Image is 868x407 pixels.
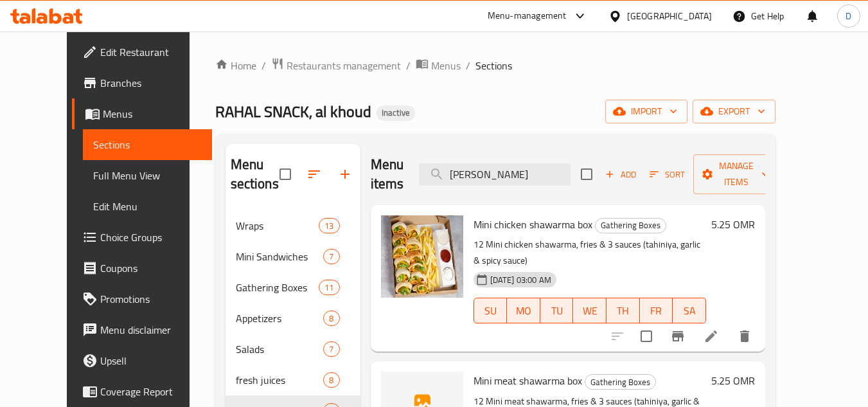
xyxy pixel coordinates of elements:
span: Gathering Boxes [236,280,319,295]
span: 11 [319,282,339,294]
span: 8 [324,374,339,386]
span: Branches [100,75,202,91]
span: Sort [650,167,685,182]
button: WE [573,298,607,323]
div: Gathering Boxes11 [226,272,360,303]
div: [GEOGRAPHIC_DATA] [627,9,712,23]
span: Wraps [236,218,319,233]
span: Coverage Report [100,384,202,399]
span: Edit Restaurant [100,44,202,60]
a: Menus [416,57,461,74]
a: Edit Restaurant [72,37,212,68]
span: Select to update [633,323,660,350]
span: Promotions [100,291,202,307]
div: Inactive [376,105,415,121]
span: 7 [324,343,339,356]
button: Add [600,165,641,185]
a: Menu disclaimer [72,314,212,345]
span: RAHAL SNACK, al khoud [215,97,371,126]
span: Add [603,167,638,182]
div: items [319,280,339,295]
span: MO [512,302,535,320]
p: 12 Mini chicken shawarma, fries & 3 sauces (tahiniya, garlic & spicy sauce) [474,237,706,269]
span: SA [678,302,701,320]
span: Sort sections [299,159,330,190]
a: Edit Menu [83,191,212,222]
div: Salads7 [226,334,360,365]
button: Sort [646,165,688,185]
button: export [693,100,775,123]
a: Home [215,58,256,73]
span: WE [578,302,601,320]
a: Edit menu item [704,329,719,344]
div: Appetizers8 [226,303,360,334]
span: Coupons [100,260,202,276]
span: Mini meat shawarma box [474,371,582,390]
span: Add item [600,165,641,185]
button: SA [673,298,706,323]
a: Full Menu View [83,160,212,191]
button: Branch-specific-item [662,321,693,352]
span: Restaurants management [287,58,401,73]
div: items [323,311,339,326]
li: / [406,58,411,73]
span: Appetizers [236,311,324,326]
span: Mini Sandwiches [236,249,324,264]
a: Coverage Report [72,376,212,407]
h6: 5.25 OMR [711,215,755,233]
a: Branches [72,68,212,98]
span: export [703,104,765,120]
span: TH [612,302,635,320]
button: MO [507,298,540,323]
span: Salads [236,341,324,357]
span: 8 [324,312,339,325]
span: Menu disclaimer [100,322,202,338]
nav: breadcrumb [215,57,775,74]
span: Mini chicken shawarma box [474,215,592,234]
li: / [261,58,266,73]
span: D [846,9,851,23]
div: items [323,372,339,388]
img: Mini chicken shawarma box [381,215,463,298]
span: Select all sections [272,161,299,188]
a: Sections [83,129,212,160]
button: delete [729,321,760,352]
span: SU [479,302,502,320]
span: import [616,104,677,120]
li: / [466,58,470,73]
span: Full Menu View [93,168,202,183]
div: Menu-management [488,8,567,24]
a: Upsell [72,345,212,376]
button: TH [607,298,640,323]
button: SU [474,298,508,323]
span: Sections [93,137,202,152]
button: import [605,100,687,123]
span: Sort items [641,165,693,185]
span: Menus [103,106,202,122]
input: search [419,163,571,186]
span: [DATE] 03:00 AM [485,274,556,286]
a: Menus [72,98,212,129]
a: Restaurants management [271,57,401,74]
span: 7 [324,251,339,263]
div: Gathering Boxes [585,374,656,390]
span: Choice Groups [100,230,202,245]
span: Inactive [376,107,415,118]
div: Mini Sandwiches7 [226,241,360,272]
div: fresh juices8 [226,365,360,395]
span: Gathering Boxes [585,375,655,390]
a: Choice Groups [72,222,212,253]
a: Coupons [72,253,212,284]
h6: 5.25 OMR [711,372,755,390]
h2: Menu sections [231,155,279,194]
span: Menus [431,58,461,73]
span: Gathering Boxes [596,218,666,233]
button: TU [540,298,574,323]
button: FR [640,298,673,323]
span: fresh juices [236,372,324,388]
span: Upsell [100,353,202,368]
